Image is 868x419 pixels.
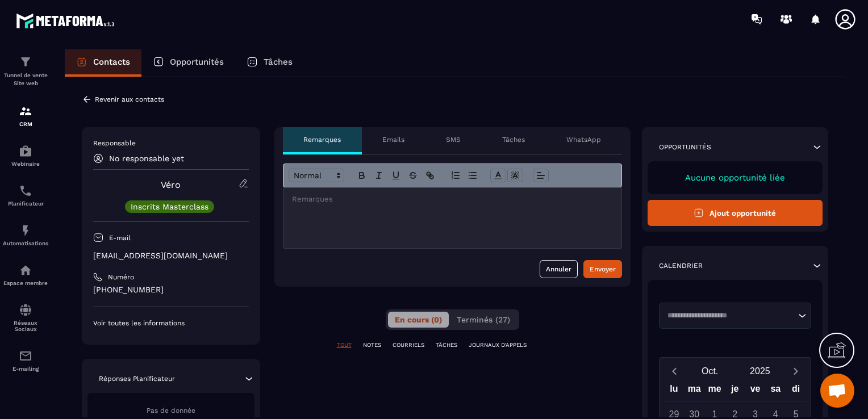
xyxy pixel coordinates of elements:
div: ve [745,381,766,401]
a: schedulerschedulerPlanificateur [3,175,48,215]
p: E-mailing [3,366,48,372]
button: Ajout opportunité [648,200,823,226]
img: logo [16,10,118,31]
p: Contacts [93,57,130,67]
a: Tâches [235,49,304,77]
p: [EMAIL_ADDRESS][DOMAIN_NAME] [93,250,249,261]
p: Tâches [264,57,293,67]
p: Numéro [108,273,134,282]
p: TOUT [337,341,352,349]
p: Remarques [303,135,341,144]
p: Aucune opportunité liée [659,173,812,183]
span: Pas de donnée [147,407,195,414]
p: NOTES [363,341,381,349]
a: automationsautomationsEspace membre [3,255,48,295]
a: automationsautomationsAutomatisations [3,215,48,255]
p: Voir toutes les informations [93,319,249,328]
p: Calendrier [659,261,703,270]
button: Next month [785,363,806,379]
a: automationsautomationsWebinaire [3,136,48,175]
p: E-mail [109,233,131,242]
div: di [786,381,806,401]
p: Revenir aux contacts [95,95,164,103]
a: emailemailE-mailing [3,341,48,380]
a: formationformationTunnel de vente Site web [3,47,48,96]
a: social-networksocial-networkRéseaux Sociaux [3,295,48,341]
div: lu [664,381,685,401]
p: Responsable [93,139,249,148]
p: Réponses Planificateur [99,374,175,383]
img: email [19,349,32,363]
p: Espace membre [3,280,48,286]
div: ma [684,381,704,401]
a: Opportunités [141,49,235,77]
p: SMS [446,135,461,144]
button: En cours (0) [388,312,449,328]
div: Search for option [659,303,812,329]
p: Webinaire [3,161,48,167]
div: Envoyer [590,263,616,275]
p: Automatisations [3,240,48,246]
p: CRM [3,121,48,127]
div: Ouvrir le chat [820,374,854,408]
p: Inscrits Masterclass [131,203,208,211]
input: Search for option [663,310,796,321]
button: Open years overlay [735,361,785,381]
p: COURRIELS [393,341,424,349]
span: Terminés (27) [457,315,510,324]
img: automations [19,263,32,277]
a: formationformationCRM [3,96,48,136]
img: formation [19,55,32,69]
button: Open months overlay [685,361,735,381]
p: WhatsApp [566,135,601,144]
p: Tunnel de vente Site web [3,72,48,87]
div: je [725,381,745,401]
p: Opportunités [659,143,711,152]
p: [PHONE_NUMBER] [93,284,249,295]
a: Véro [161,179,181,190]
button: Envoyer [583,260,622,278]
button: Terminés (27) [450,312,517,328]
span: En cours (0) [395,315,442,324]
p: Planificateur [3,200,48,207]
button: Previous month [664,363,685,379]
a: Contacts [65,49,141,77]
p: Emails [382,135,404,144]
p: TÂCHES [436,341,457,349]
p: No responsable yet [109,154,184,163]
p: Opportunités [170,57,224,67]
button: Annuler [540,260,578,278]
img: automations [19,144,32,158]
p: Tâches [502,135,525,144]
div: me [704,381,725,401]
img: automations [19,224,32,237]
p: JOURNAUX D'APPELS [469,341,527,349]
img: scheduler [19,184,32,198]
p: Réseaux Sociaux [3,320,48,332]
img: social-network [19,303,32,317]
div: sa [765,381,786,401]
img: formation [19,104,32,118]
